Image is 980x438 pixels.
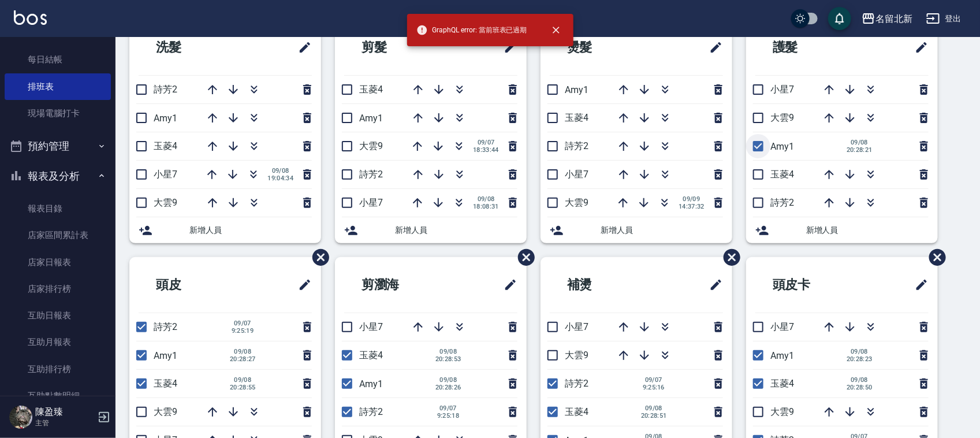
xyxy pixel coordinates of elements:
[435,348,461,355] span: 09/08
[230,327,255,335] span: 9:25:19
[922,8,966,29] button: 登出
[565,84,588,95] span: Amy1
[189,224,312,236] span: 新增人員
[129,217,321,243] div: 新增人員
[359,378,383,389] span: Amy1
[473,139,499,146] span: 09/07
[344,264,457,306] h2: 剪瀏海
[230,384,256,391] span: 20:28:55
[565,321,588,332] span: 小星7
[359,197,383,208] span: 小星7
[770,84,794,95] span: 小星7
[921,240,948,274] span: 刪除班表
[473,146,499,154] span: 18:33:44
[550,264,656,306] h2: 補燙
[601,224,723,236] span: 新增人員
[230,355,256,363] span: 20:28:27
[857,7,917,31] button: 名留北新
[230,376,256,384] span: 09/08
[770,350,794,361] span: Amy1
[509,240,536,274] span: 刪除班表
[473,203,499,210] span: 18:08:31
[395,224,517,236] span: 新增人員
[847,348,873,355] span: 09/08
[565,169,588,180] span: 小星7
[715,240,742,274] span: 刪除班表
[5,161,111,191] button: 報表及分析
[267,167,293,175] span: 09/08
[5,73,111,100] a: 排班表
[154,140,177,151] span: 玉菱4
[473,195,499,203] span: 09/08
[702,271,723,299] span: 修改班表的標題
[497,34,517,61] span: 修改班表的標題
[9,406,32,429] img: Person
[335,217,527,243] div: 新增人員
[565,140,588,151] span: 詩芳2
[154,406,177,417] span: 大雲9
[5,302,111,329] a: 互助日報表
[5,249,111,276] a: 店家日報表
[5,100,111,127] a: 現場電腦打卡
[230,320,255,327] span: 09/07
[344,27,450,68] h2: 剪髮
[35,418,94,428] p: 主管
[267,175,293,182] span: 19:04:34
[641,404,667,412] span: 09/08
[435,404,461,412] span: 09/07
[154,84,177,95] span: 詩芳2
[359,169,383,180] span: 詩芳2
[847,376,873,384] span: 09/08
[304,240,331,274] span: 刪除班表
[828,7,851,30] button: save
[565,350,588,361] span: 大雲9
[154,378,177,389] span: 玉菱4
[565,197,588,208] span: 大雲9
[359,406,383,417] span: 詩芳2
[435,376,461,384] span: 09/08
[139,264,245,306] h2: 頭皮
[359,140,383,151] span: 大雲9
[755,264,868,306] h2: 頭皮卡
[139,27,245,68] h2: 洗髮
[908,34,929,61] span: 修改班表的標題
[565,112,588,123] span: 玉菱4
[5,195,111,222] a: 報表目錄
[359,113,383,124] span: Amy1
[154,321,177,332] span: 詩芳2
[847,355,873,363] span: 20:28:23
[497,271,517,299] span: 修改班表的標題
[847,139,873,146] span: 09/08
[908,271,929,299] span: 修改班表的標題
[154,350,177,361] span: Amy1
[5,46,111,73] a: 每日結帳
[806,224,929,236] span: 新增人員
[154,113,177,124] span: Amy1
[641,376,666,384] span: 09/07
[154,197,177,208] span: 大雲9
[875,12,912,26] div: 名留北新
[641,412,667,420] span: 20:28:51
[435,384,461,391] span: 20:28:26
[435,355,461,363] span: 20:28:53
[154,169,177,180] span: 小星7
[435,412,461,420] span: 9:25:18
[770,406,794,417] span: 大雲9
[679,203,705,210] span: 14:37:32
[291,34,312,61] span: 修改班表的標題
[755,27,862,68] h2: 護髮
[770,378,794,389] span: 玉菱4
[5,222,111,248] a: 店家區間累計表
[291,271,312,299] span: 修改班表的標題
[702,34,723,61] span: 修改班表的標題
[541,217,732,243] div: 新增人員
[847,146,873,154] span: 20:28:21
[230,348,256,355] span: 09/08
[679,195,705,203] span: 09/09
[565,406,588,417] span: 玉菱4
[5,383,111,409] a: 互助點數明細
[746,217,938,243] div: 新增人員
[770,169,794,180] span: 玉菱4
[5,329,111,355] a: 互助月報表
[543,17,569,43] button: close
